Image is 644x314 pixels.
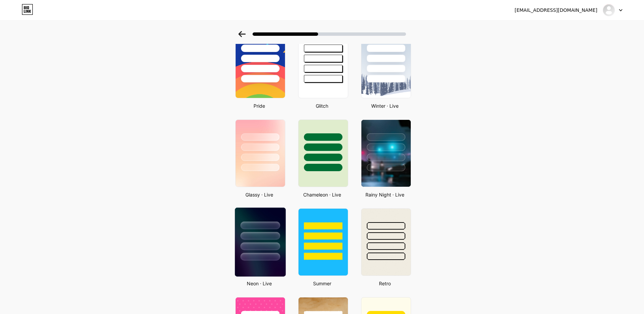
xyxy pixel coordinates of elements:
div: [EMAIL_ADDRESS][DOMAIN_NAME] [515,7,597,14]
div: Neon · Live [233,280,285,287]
div: Winter · Live [359,102,411,109]
div: Chameleon · Live [296,191,348,198]
div: Rainy Night · Live [359,191,411,198]
img: blockwave [602,4,615,17]
div: Pride [233,102,285,109]
div: Summer [296,280,348,287]
div: Glitch [296,102,348,109]
div: Retro [359,280,411,287]
div: Glassy · Live [233,191,285,198]
img: neon.jpg [235,208,285,277]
